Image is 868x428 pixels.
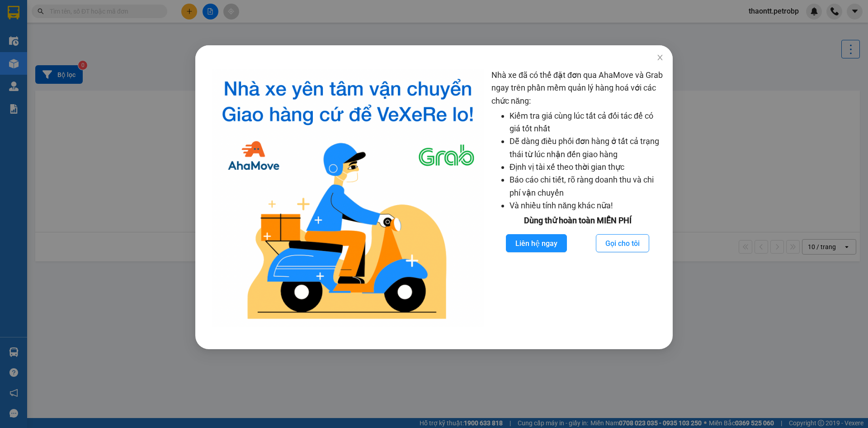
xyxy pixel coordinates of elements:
[509,173,664,199] li: Báo cáo chi tiết, rõ ràng doanh thu và chi phí vận chuyển
[515,238,557,249] span: Liên hệ ngay
[605,238,640,249] span: Gọi cho tôi
[509,199,664,212] li: Và nhiều tính năng khác nữa!
[212,69,484,327] img: logo
[509,161,664,173] li: Định vị tài xế theo thời gian thực
[509,135,664,161] li: Dễ dàng điều phối đơn hàng ở tất cả trạng thái từ lúc nhận đến giao hàng
[491,214,664,227] div: Dùng thử hoàn toàn MIỄN PHÍ
[509,110,664,135] li: Kiểm tra giá cùng lúc tất cả đối tác để có giá tốt nhất
[656,54,664,61] span: close
[491,69,664,327] div: Nhà xe đã có thể đặt đơn qua AhaMove và Grab ngay trên phần mềm quản lý hàng hoá với các chức năng:
[647,45,673,71] button: Close
[596,234,649,252] button: Gọi cho tôi
[506,234,567,252] button: Liên hệ ngay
